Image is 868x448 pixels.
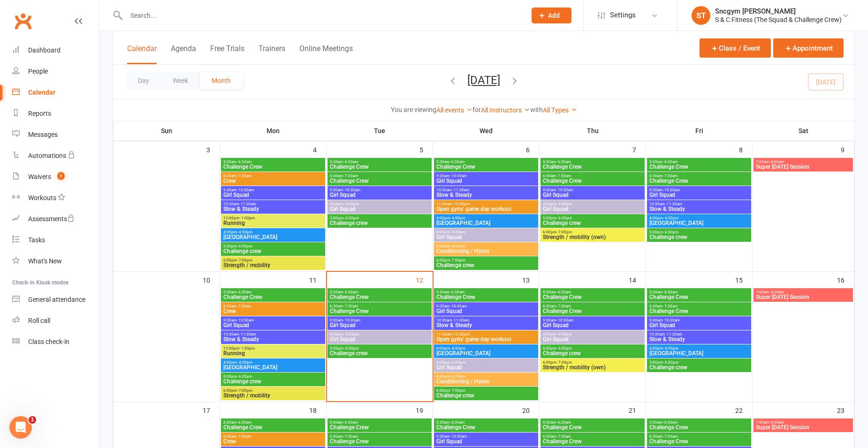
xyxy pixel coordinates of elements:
[649,346,749,351] span: 4:00pm
[28,215,75,223] div: Assessments
[649,360,749,365] span: 5:00pm
[556,160,571,164] span: - 6:30am
[700,38,771,58] button: Class / Event
[663,216,678,220] span: - 4:50pm
[649,206,749,212] span: Slow & Steady
[556,290,571,294] span: - 6:30am
[542,220,643,226] span: Challenge crew
[313,142,326,157] div: 4
[452,202,470,206] span: - 12:30pm
[649,230,749,234] span: 5:00pm
[649,365,749,370] span: Challenge crew
[452,318,469,322] span: - 11:30am
[542,178,643,184] span: Challenge Crew
[223,304,323,308] span: 6:30am
[556,332,572,336] span: - 5:00pm
[200,72,243,89] button: Month
[522,402,539,418] div: 20
[436,258,536,262] span: 6:00pm
[12,61,99,82] a: People
[223,322,323,328] span: Girl Squad
[329,202,430,206] span: 4:00pm
[773,38,844,58] button: Appointment
[223,244,323,248] span: 5:00pm
[28,89,55,96] div: Calendar
[12,209,99,230] a: Assessments
[343,290,358,294] span: - 6:30am
[450,244,465,248] span: - 6:00pm
[436,388,536,393] span: 6:00pm
[449,420,464,425] span: - 6:30am
[755,294,851,300] span: Super [DATE] Session
[223,230,323,234] span: 4:00pm
[223,188,323,192] span: 9:30am
[28,338,69,345] div: Class check-in
[436,360,536,365] span: 4:00pm
[735,272,752,287] div: 15
[28,152,66,159] div: Automations
[28,317,50,324] div: Roll call
[419,142,433,157] div: 5
[646,121,753,141] th: Fri
[449,174,467,178] span: - 10:30am
[343,304,358,308] span: - 7:30am
[223,258,323,262] span: 6:00pm
[223,220,323,226] span: Running
[649,188,749,192] span: 9:30am
[665,332,682,336] span: - 11:30am
[649,332,749,336] span: 10:30am
[329,216,430,220] span: 5:00pm
[540,121,646,141] th: Thu
[12,166,99,187] a: Waivers 1
[450,388,465,393] span: - 7:00pm
[436,332,536,336] span: 11:30am
[433,121,540,141] th: Wed
[556,216,572,220] span: - 6:00pm
[556,174,571,178] span: - 7:30am
[436,322,536,328] span: Slow & Steady
[436,420,536,425] span: 5:30am
[436,164,536,170] span: Challenge Crew
[649,202,749,206] span: 10:30am
[343,188,360,192] span: - 10:30am
[12,40,99,61] a: Dashboard
[436,244,536,248] span: 5:00pm
[223,346,323,351] span: 12:00pm
[299,44,353,64] button: Online Meetings
[532,7,571,23] button: Add
[542,304,643,308] span: 6:30am
[223,388,323,393] span: 6:00pm
[662,290,678,294] span: - 6:30am
[662,188,680,192] span: - 10:30am
[237,374,252,379] span: - 6:00pm
[556,318,573,322] span: - 10:30am
[329,206,430,212] span: Girl Squad
[649,294,749,300] span: Challenge Crew
[223,160,323,164] span: 5:30am
[223,374,323,379] span: 5:00pm
[161,72,200,89] button: Week
[436,336,536,342] span: Open gym/ game day workout
[542,206,643,212] span: Girl Squad
[436,216,536,220] span: 4:00pm
[236,420,251,425] span: - 6:30am
[662,318,680,322] span: - 10:30am
[343,160,358,164] span: - 6:30am
[237,230,252,234] span: - 4:50pm
[223,318,323,322] span: 9:30am
[237,258,252,262] span: - 7:00pm
[223,308,323,314] span: Crew
[12,124,99,145] a: Messages
[649,336,749,342] span: Slow & Steady
[329,294,430,300] span: Challenge Crew
[649,318,749,322] span: 9:30am
[203,272,220,287] div: 10
[9,416,32,439] iframe: Intercom live chat
[12,103,99,124] a: Reports
[649,160,749,164] span: 5:30am
[329,336,430,342] span: Girl Squad
[171,44,196,64] button: Agenda
[649,304,749,308] span: 6:30am
[649,290,749,294] span: 5:30am
[329,322,430,328] span: Girl Squad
